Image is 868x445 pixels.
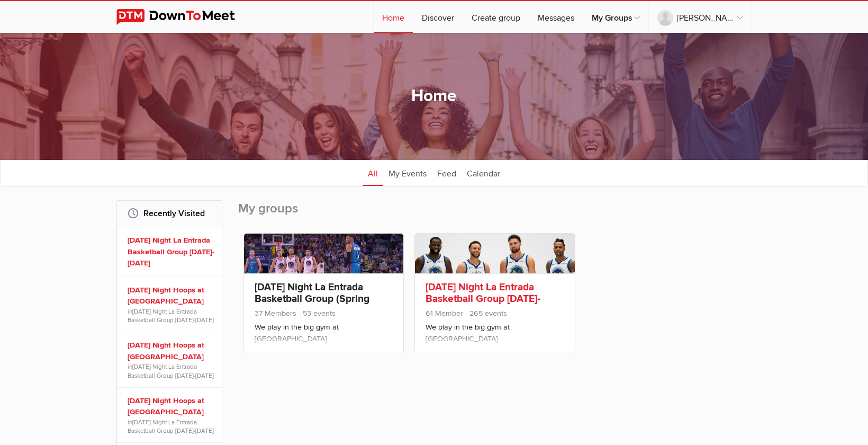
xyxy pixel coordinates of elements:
[238,200,752,228] h2: My groups
[426,309,463,318] span: 61 Member
[462,159,505,186] a: Calendar
[465,309,507,318] span: 265 events
[255,281,369,317] a: [DATE] Night La Entrada Basketball Group (Spring 2022)
[649,1,751,33] a: [PERSON_NAME]
[128,395,214,418] a: [DATE] Night Hoops at [GEOGRAPHIC_DATA]
[363,159,383,186] a: All
[255,309,296,318] span: 37 Members
[426,281,540,317] a: [DATE] Night La Entrada Basketball Group [DATE]-[DATE]
[128,235,214,269] a: [DATE] Night La Entrada Basketball Group [DATE]-[DATE]
[128,340,214,362] a: [DATE] Night Hoops at [GEOGRAPHIC_DATA]
[426,322,564,375] p: We play in the big gym at [GEOGRAPHIC_DATA] ([STREET_ADDRESS][PERSON_NAME]) at 8:30p-10:00p. Plea...
[128,418,214,435] span: in
[529,1,583,33] a: Messages
[411,85,457,108] h1: Home
[374,1,413,33] a: Home
[413,1,463,33] a: Discover
[383,159,432,186] a: My Events
[299,309,336,318] span: 53 events
[255,322,393,375] p: We play in the big gym at [GEOGRAPHIC_DATA] ([STREET_ADDRESS][PERSON_NAME]) at 8:30p-10:00p. Plea...
[116,9,251,25] img: DownToMeet
[128,419,214,434] a: [DATE] Night La Entrada Basketball Group [DATE]-[DATE]
[128,362,214,379] span: in
[128,284,214,307] a: [DATE] Night Hoops at [GEOGRAPHIC_DATA]
[432,159,462,186] a: Feed
[128,363,214,379] a: [DATE] Night La Entrada Basketball Group [DATE]-[DATE]
[128,201,211,226] h2: Recently Visited
[583,1,648,33] a: My Groups
[128,308,214,324] a: [DATE] Night La Entrada Basketball Group [DATE]-[DATE]
[463,1,529,33] a: Create group
[128,307,214,324] span: in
